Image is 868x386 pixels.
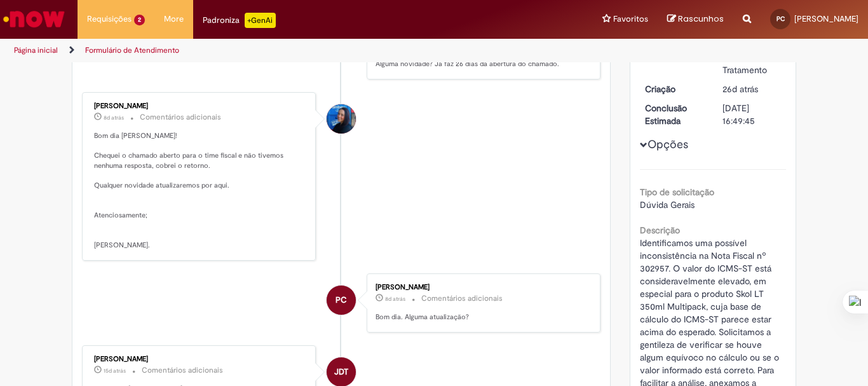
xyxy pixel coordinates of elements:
[376,284,587,291] div: [PERSON_NAME]
[245,13,276,28] p: +GenAi
[140,112,221,123] small: Comentários adicionais
[421,293,503,304] small: Comentários adicionais
[104,114,124,121] span: 8d atrás
[134,15,145,25] span: 2
[776,15,785,23] span: PC
[1,6,67,32] img: ServiceNow
[336,285,347,315] span: PC
[94,131,306,251] p: Bom dia [PERSON_NAME]! Chequei o chamado aberto para o time fiscal e não tivemos nenhuma resposta...
[376,312,587,322] p: Bom dia. Alguma atualização?
[104,367,126,375] span: 15d atrás
[678,13,724,25] span: Rascunhos
[722,102,782,127] div: [DATE] 16:49:45
[327,104,356,134] div: Luana Albuquerque
[794,13,858,24] span: [PERSON_NAME]
[104,114,124,121] time: 22/09/2025 11:15:44
[385,295,405,303] time: 22/09/2025 11:05:08
[667,13,724,25] a: Rascunhos
[85,45,179,55] a: Formulário de Atendimento
[87,13,132,25] span: Requisições
[640,224,680,236] b: Descrição
[722,83,758,95] time: 04/09/2025 11:00:30
[203,13,276,28] div: Padroniza
[164,13,184,25] span: More
[104,367,126,375] time: 15/09/2025 16:45:32
[327,286,356,315] div: Pedro Campelo
[613,13,648,25] span: Favoritos
[640,199,695,210] span: Dúvida Gerais
[640,186,714,198] b: Tipo de solicitação
[10,39,569,62] ul: Trilhas de página
[376,59,587,69] p: Alguma novidade? Já faz 26 dias da abertura do chamado.
[94,355,306,363] div: [PERSON_NAME]
[722,51,782,76] div: Em Tratamento
[142,365,223,376] small: Comentários adicionais
[635,83,714,95] dt: Criação
[722,83,782,95] div: 04/09/2025 11:00:30
[635,102,714,127] dt: Conclusão Estimada
[385,295,405,303] span: 8d atrás
[722,83,758,95] span: 26d atrás
[14,45,58,55] a: Página inicial
[94,102,306,110] div: [PERSON_NAME]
